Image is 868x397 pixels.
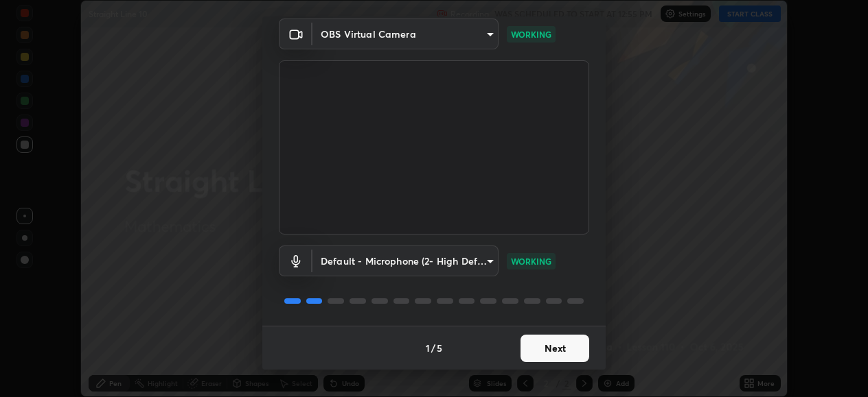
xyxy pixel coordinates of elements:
p: WORKING [511,28,551,40]
h4: 1 [426,341,430,355]
button: Next [521,335,589,362]
h4: / [431,341,435,355]
p: WORKING [511,255,551,267]
div: OBS Virtual Camera [312,19,499,49]
h4: 5 [437,341,442,355]
div: OBS Virtual Camera [312,245,499,276]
